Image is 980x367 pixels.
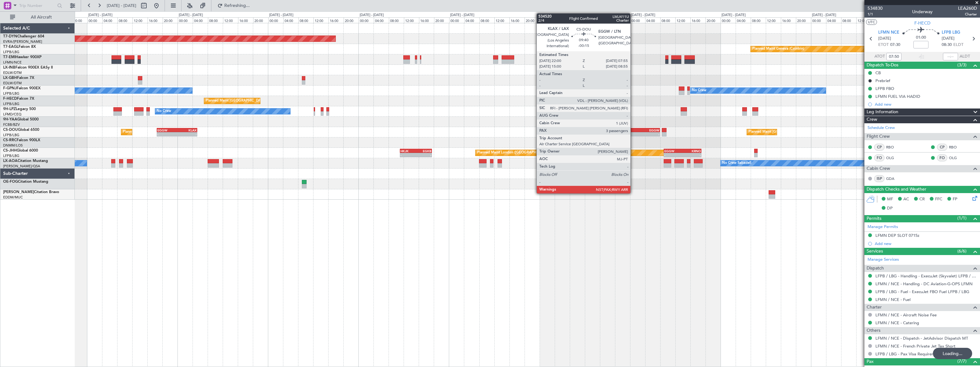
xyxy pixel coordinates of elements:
a: RBO [949,144,963,150]
a: CS-RRCFalcon 900LX [3,138,40,142]
div: [DATE] - [DATE] [541,13,565,18]
a: OLG [949,155,963,161]
a: FCBB/BZV [3,122,20,127]
div: 00:00 [540,17,555,23]
span: F-HECD [914,20,930,26]
div: 00:00 [178,17,193,23]
span: F-GPNJ [3,86,17,90]
div: Planned Maint [GEOGRAPHIC_DATA] ([GEOGRAPHIC_DATA]) [123,127,222,137]
div: EGGW [641,128,659,132]
div: 04:00 [374,17,389,23]
span: 9H-LPZ [3,107,16,111]
span: Charter [958,12,977,17]
div: [DATE] - [DATE] [721,13,746,18]
div: 04:00 [826,17,841,23]
a: LFMN/NCE [3,60,22,65]
span: LFMN NCE [878,30,899,36]
div: 00:00 [359,17,374,23]
div: EGKB [416,149,431,153]
a: LFPB/LBG [3,50,19,54]
div: 08:00 [479,17,494,23]
a: LFMN / NCE - Aircraft Noise Fee [875,312,937,318]
div: 08:00 [389,17,404,23]
span: (1/1) [957,215,966,221]
div: No Crew [157,107,171,116]
div: 12:00 [133,17,148,23]
div: 16:00 [600,17,615,23]
a: T7-DYNChallenger 604 [3,35,44,38]
div: Add new [875,241,977,246]
a: LX-INBFalcon 900EX EASy II [3,66,53,70]
span: OE-FOG [3,180,18,184]
div: - [416,153,431,157]
a: EDLW/DTM [3,70,22,75]
div: KLAX [177,128,197,132]
div: - [623,132,641,136]
span: MF [887,196,893,203]
div: 00:00 [721,17,736,23]
button: Refreshing... [215,1,252,11]
div: 16:00 [509,17,525,23]
div: - [641,132,659,136]
a: F-GPNJFalcon 900EX [3,86,41,90]
div: 20:00 [525,17,540,23]
a: LFMN / NCE - Handling - DC Aviation-G-OPS LFMN [875,281,972,286]
div: 20:00 [434,17,449,23]
div: 00:00 [268,17,283,23]
div: Planned Maint Geneva (Cointrin) [752,44,804,54]
div: FO [874,154,885,161]
div: Planned Maint [GEOGRAPHIC_DATA] ([GEOGRAPHIC_DATA]) [206,96,305,106]
a: T7-EAGLFalcon 8X [3,45,36,49]
a: F-HECDFalcon 7X [3,97,34,101]
a: CS-DOUGlobal 6500 [3,128,39,132]
a: OE-FOGCitation Mustang [3,180,48,184]
a: LFMD/CEQ [3,112,21,117]
a: EDDM/MUC [3,195,23,200]
div: 00:00 [630,17,645,23]
span: ELDT [953,42,963,48]
div: 12:00 [585,17,600,23]
span: LX-INB [3,66,15,70]
div: Planned Maint [GEOGRAPHIC_DATA] ([GEOGRAPHIC_DATA]) [749,127,847,137]
div: 16:00 [329,17,344,23]
a: LX-AOACitation Mustang [3,159,48,163]
div: [DATE] - [DATE] [179,13,203,18]
div: 16:00 [419,17,434,23]
div: 12:00 [494,17,509,23]
div: 08:00 [841,17,856,23]
span: DP [887,205,893,212]
div: CP [874,144,885,151]
span: [DATE] [942,36,955,42]
div: [DATE] - [DATE] [269,13,293,18]
span: [DATE] [878,36,891,42]
div: 04:00 [555,17,570,23]
div: Underway [912,8,933,15]
span: T7-DYN [3,35,17,38]
span: LEA260D [958,5,977,12]
span: Dispatch Checks and Weather [867,186,926,193]
div: 00:00 [87,17,102,23]
a: LFMN / NCE - Catering [875,320,919,325]
div: - [157,132,177,136]
div: 08:00 [660,17,675,23]
a: [PERSON_NAME]Citation Bravo [3,190,59,194]
div: 04:00 [283,17,298,23]
span: (3/3) [957,62,966,68]
div: LFMN FUEL VIA HADID [875,94,920,99]
a: T7-EMIHawker 900XP [3,55,41,59]
div: EGGW [664,149,683,153]
div: - [664,153,683,157]
a: OLG [886,155,900,161]
div: 20:00 [163,17,178,23]
div: 04:00 [102,17,117,23]
span: AC [903,196,909,203]
a: 9H-LPZLegacy 500 [3,107,36,111]
div: CP [937,144,947,151]
div: 12:00 [404,17,419,23]
a: EVRA/[PERSON_NAME] [3,39,42,44]
div: 00:00 [449,17,464,23]
span: Refreshing... [224,3,250,8]
div: 16:00 [238,17,253,23]
span: Dispatch [867,265,884,272]
span: [DATE] - [DATE] [107,3,136,8]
